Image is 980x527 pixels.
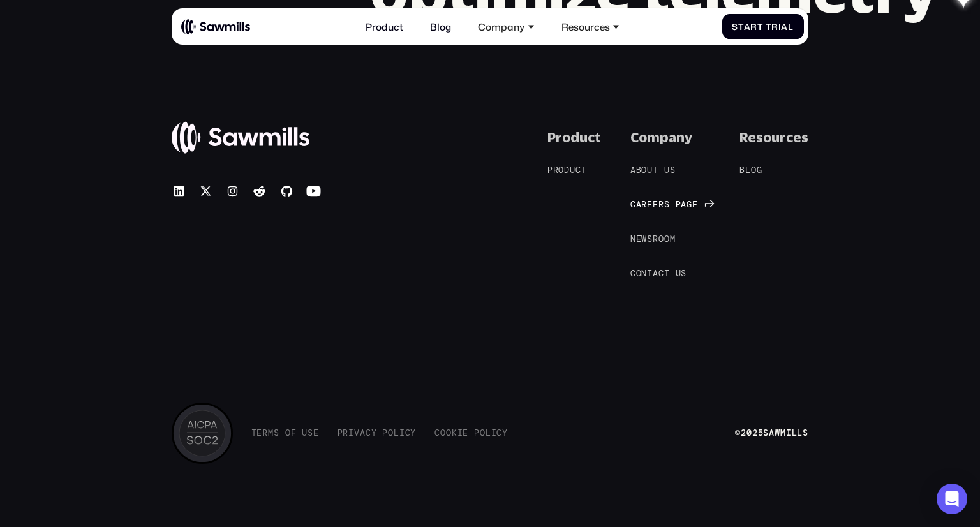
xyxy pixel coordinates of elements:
[360,428,366,438] span: a
[348,428,354,438] span: i
[581,165,587,175] span: t
[745,165,751,175] span: l
[739,164,775,176] a: Blog
[575,165,581,175] span: c
[478,21,524,33] div: Company
[778,22,782,32] span: i
[366,428,371,438] span: c
[681,269,687,279] span: s
[653,234,658,244] span: r
[771,22,778,32] span: r
[630,165,636,175] span: A
[410,428,416,438] span: y
[636,165,642,175] span: b
[664,269,670,279] span: t
[788,22,794,32] span: l
[274,428,279,438] span: s
[480,428,486,438] span: o
[647,165,653,175] span: u
[554,13,627,40] div: Resources
[268,428,274,438] span: m
[630,200,636,210] span: C
[653,269,658,279] span: a
[681,200,687,210] span: a
[630,130,692,145] div: Company
[670,165,676,175] span: s
[757,165,762,175] span: g
[434,428,508,438] a: CookiePolicy
[285,428,291,438] span: o
[388,428,394,438] span: o
[338,428,417,438] a: PrivacyPolicy
[302,428,308,438] span: U
[676,269,681,279] span: u
[766,22,771,32] span: T
[741,427,763,438] span: 2025
[641,200,647,210] span: r
[658,234,664,244] span: o
[558,165,564,175] span: o
[394,428,399,438] span: l
[732,22,738,32] span: S
[547,130,601,145] div: Product
[291,428,297,438] span: f
[630,234,636,244] span: N
[251,428,257,438] span: T
[561,21,610,33] div: Resources
[722,14,804,39] a: StartTrial
[547,164,599,176] a: Product
[502,428,508,438] span: y
[653,200,658,210] span: e
[750,22,757,32] span: r
[641,234,647,244] span: w
[653,165,658,175] span: t
[457,428,463,438] span: i
[423,13,459,40] a: Blog
[937,484,967,514] div: Open Intercom Messenger
[751,165,757,175] span: o
[630,233,688,245] a: Newsroom
[676,200,681,210] span: p
[434,428,440,438] span: C
[486,428,491,438] span: l
[553,165,559,175] span: r
[570,165,575,175] span: u
[630,267,699,279] a: Contactus
[491,428,497,438] span: i
[405,428,411,438] span: c
[564,165,570,175] span: d
[474,428,480,438] span: P
[636,269,642,279] span: o
[440,428,446,438] span: o
[735,428,808,438] div: © Sawmills
[463,428,468,438] span: e
[630,164,688,176] a: Aboutus
[446,428,452,438] span: o
[692,200,698,210] span: e
[452,428,457,438] span: k
[382,428,388,438] span: P
[338,428,343,438] span: P
[399,428,405,438] span: i
[471,13,542,40] div: Company
[658,269,664,279] span: c
[630,269,636,279] span: C
[664,200,670,210] span: s
[670,234,676,244] span: m
[256,428,262,438] span: e
[664,234,670,244] span: o
[636,234,642,244] span: e
[664,165,670,175] span: u
[359,13,411,40] a: Product
[262,428,268,438] span: r
[496,428,502,438] span: c
[354,428,360,438] span: v
[313,428,319,438] span: e
[647,269,653,279] span: t
[739,165,745,175] span: B
[641,165,647,175] span: o
[371,428,377,438] span: y
[744,22,751,32] span: a
[739,130,808,145] div: Resources
[781,22,788,32] span: a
